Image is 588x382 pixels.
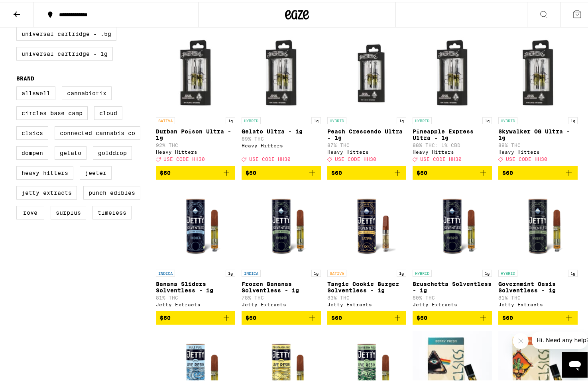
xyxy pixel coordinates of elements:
p: HYBRID [498,115,517,122]
p: 1g [482,115,492,122]
p: 89% THC [242,134,321,139]
p: 88% THC: 1% CBD [413,141,492,146]
p: 1g [311,115,321,122]
span: $60 [160,168,171,174]
label: Connected Cannabis Co [55,124,140,138]
p: Tangie Cookie Burger Solventless - 1g [327,279,407,292]
img: Jetty Extracts - Bruschetta Solventless - 1g [413,184,492,264]
span: USE CODE HH30 [249,155,291,160]
img: Jetty Extracts - Governmint Oasis Solventless - 1g [498,184,578,264]
iframe: Message from company [532,329,588,347]
iframe: Button to launch messaging window [562,350,588,376]
label: Universal Cartridge - .5g [16,25,116,39]
label: CLSICS [16,124,48,138]
div: Heavy Hitters [156,147,235,153]
img: Heavy Hitters - Durban Poison Ultra - 1g [156,31,235,111]
p: HYBRID [242,115,261,122]
p: 81% THC [156,293,235,298]
a: Open page for Peach Crescendo Ultra - 1g from Heavy Hitters [327,31,407,164]
label: Punch Edibles [83,184,140,198]
p: Pineapple Express Ultra - 1g [413,126,492,139]
label: Cannabiotix [62,84,112,98]
button: Add to bag [413,309,492,323]
img: Heavy Hitters - Skywalker OG Ultra - 1g [498,31,578,111]
label: Gelato [55,144,87,158]
button: Add to bag [242,164,321,178]
iframe: Close message [513,331,529,347]
p: INDICA [242,268,261,275]
button: Add to bag [413,164,492,178]
span: $60 [502,168,513,174]
p: 1g [397,268,406,275]
label: Allswell [16,84,55,98]
img: Heavy Hitters - Gelato Ultra - 1g [242,31,321,111]
a: Open page for Durban Poison Ultra - 1g from Heavy Hitters [156,31,235,164]
a: Open page for Frozen Bananas Solventless - 1g from Jetty Extracts [242,184,321,309]
span: USE CODE HH30 [335,155,376,160]
span: $60 [246,168,256,174]
label: Dompen [16,144,48,158]
div: Heavy Hitters [242,141,321,146]
label: Universal Cartridge - 1g [16,45,113,59]
p: SATIVA [327,268,346,275]
p: SATIVA [156,115,175,122]
span: $60 [502,313,513,319]
div: Jetty Extracts [156,300,235,305]
div: Jetty Extracts [327,300,407,305]
button: Add to bag [156,309,235,323]
button: Add to bag [498,309,578,323]
p: 1g [226,115,235,122]
label: GoldDrop [93,144,132,158]
p: INDICA [156,268,175,275]
div: Heavy Hitters [498,147,578,153]
a: Open page for Pineapple Express Ultra - 1g from Heavy Hitters [413,31,492,164]
p: HYBRID [327,115,346,122]
p: 87% THC [327,141,407,146]
label: Heavy Hitters [16,164,73,178]
span: $60 [331,313,342,319]
span: $60 [246,313,256,319]
a: Open page for Gelato Ultra - 1g from Heavy Hitters [242,31,321,164]
label: Cloud [94,104,122,118]
p: Peach Crescendo Ultra - 1g [327,126,407,139]
a: Open page for Governmint Oasis Solventless - 1g from Jetty Extracts [498,184,578,309]
a: Open page for Bruschetta Solventless - 1g from Jetty Extracts [413,184,492,309]
label: Jetty Extracts [16,184,77,198]
img: Jetty Extracts - Tangie Cookie Burger Solventless - 1g [327,184,407,264]
span: Hi. Need any help? [5,6,57,12]
p: HYBRID [498,268,517,275]
label: Timeless [92,204,132,217]
p: 89% THC [498,141,578,146]
img: Heavy Hitters - Peach Crescendo Ultra - 1g [327,31,407,111]
button: Add to bag [498,164,578,178]
span: $60 [331,168,342,174]
p: HYBRID [413,115,432,122]
div: Jetty Extracts [413,300,492,305]
p: 1g [568,268,578,275]
label: Surplus [51,204,86,217]
a: Open page for Banana Sliders Solventless - 1g from Jetty Extracts [156,184,235,309]
span: USE CODE HH30 [506,155,547,160]
p: 1g [397,115,406,122]
span: $60 [417,168,427,174]
span: $60 [160,313,171,319]
div: Heavy Hitters [413,147,492,153]
p: Frozen Bananas Solventless - 1g [242,279,321,292]
p: 1g [568,115,578,122]
p: 80% THC [413,293,492,298]
a: Open page for Tangie Cookie Burger Solventless - 1g from Jetty Extracts [327,184,407,309]
p: 1g [311,268,321,275]
img: Jetty Extracts - Banana Sliders Solventless - 1g [156,184,235,264]
span: $60 [417,313,427,319]
p: Gelato Ultra - 1g [242,126,321,133]
legend: Brand [16,73,34,80]
span: USE CODE HH30 [163,155,205,160]
p: 78% THC [242,293,321,298]
p: 81% THC [498,293,578,298]
button: Add to bag [242,309,321,323]
span: USE CODE HH30 [420,155,462,160]
p: 1g [482,268,492,275]
button: Add to bag [327,164,407,178]
button: Add to bag [156,164,235,178]
p: 1g [226,268,235,275]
